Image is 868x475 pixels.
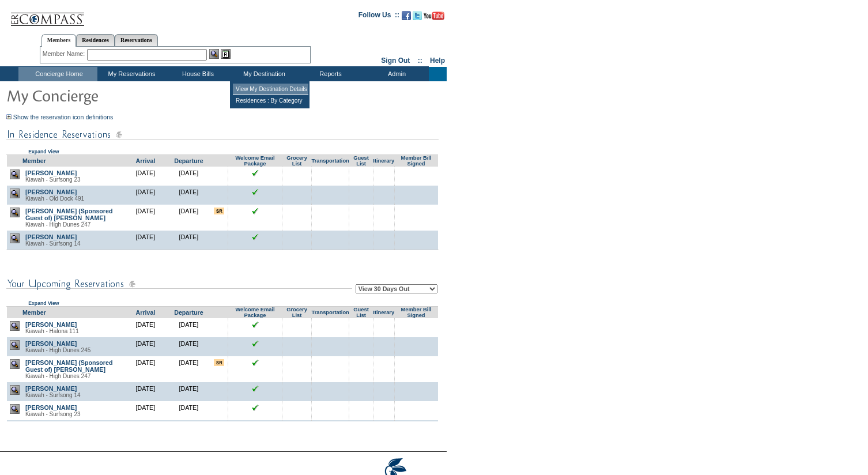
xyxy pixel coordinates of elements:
span: Kiawah - Halona 111 [25,328,79,334]
td: Reports [296,67,363,81]
td: View My Destination Details [233,84,308,95]
span: Kiawah - High Dunes 247 [25,221,90,228]
td: [DATE] [167,205,210,231]
span: Kiawah - High Dunes 247 [25,373,90,379]
td: Residences : By Category [233,95,308,106]
td: [DATE] [167,231,210,250]
img: blank.gif [297,340,297,341]
img: subTtlConUpcomingReservatio.gif [6,277,352,291]
img: chkSmaller.gif [252,208,259,214]
img: blank.gif [361,404,361,405]
a: [PERSON_NAME] [25,169,77,176]
td: [DATE] [124,186,167,205]
img: chkSmaller.gif [252,189,259,195]
img: blank.gif [297,189,297,189]
img: blank.gif [416,321,417,322]
img: view [10,340,20,350]
div: Member Name: [43,49,87,59]
img: View [209,49,219,59]
a: Follow us on Twitter [413,14,422,21]
img: blank.gif [416,189,417,189]
a: [PERSON_NAME] (Sponsored Guest of) [PERSON_NAME] [25,359,113,373]
a: Grocery List [286,307,307,318]
img: blank.gif [297,321,297,322]
td: [DATE] [124,337,167,356]
img: view [10,169,20,179]
img: chkSmaller.gif [252,233,259,240]
img: chkSmaller.gif [252,169,259,176]
img: blank.gif [361,169,361,170]
td: [DATE] [124,382,167,401]
img: blank.gif [361,189,361,189]
a: Reservations [115,34,158,46]
td: [DATE] [167,167,210,186]
td: [DATE] [124,318,167,337]
a: Itinerary [373,158,394,164]
td: [DATE] [124,401,167,420]
a: Member Bill Signed [401,307,432,318]
a: Become our fan on Facebook [402,14,411,21]
img: blank.gif [416,233,417,234]
img: blank.gif [416,169,417,170]
a: Subscribe to our YouTube Channel [424,14,444,21]
a: [PERSON_NAME] (Sponsored Guest of) [PERSON_NAME] [25,208,113,221]
input: There are special requests for this reservation! [214,208,224,214]
img: Become our fan on Facebook [402,11,411,20]
img: blank.gif [361,208,361,208]
img: Show the reservation icon definitions [6,114,12,119]
td: My Destination [230,67,296,81]
a: Member Bill Signed [401,155,432,167]
a: Members [41,34,77,47]
td: [DATE] [124,356,167,382]
img: Compass Home [10,3,85,27]
img: blank.gif [383,208,384,208]
td: [DATE] [167,382,210,401]
img: chkSmaller.gif [252,385,259,392]
a: Departure [174,157,203,164]
a: Sign Out [381,56,410,65]
a: Guest List [353,307,368,318]
a: [PERSON_NAME] [25,340,77,347]
img: blank.gif [383,321,384,322]
img: view [10,385,20,395]
a: Member [22,309,46,316]
a: Transportation [311,158,349,164]
td: [DATE] [167,420,210,439]
a: Departure [174,309,203,316]
a: Help [430,56,445,65]
img: blank.gif [297,404,297,405]
span: Kiawah - Surfsong 14 [25,240,81,247]
img: blank.gif [383,233,384,234]
img: Follow us on Twitter [413,11,422,20]
a: [PERSON_NAME] [25,321,77,328]
img: blank.gif [361,340,361,341]
span: Kiawah - Surfsong 23 [25,411,81,417]
td: [DATE] [124,167,167,186]
td: [DATE] [167,186,210,205]
td: Follow Us :: [358,10,399,24]
td: House Bills [164,67,230,81]
td: [DATE] [167,337,210,356]
td: My Reservations [97,67,164,81]
span: :: [418,56,422,65]
img: blank.gif [383,340,384,341]
img: view [10,359,20,369]
td: [DATE] [124,231,167,250]
img: Reservations [221,49,231,59]
a: Show the reservation icon definitions [13,114,114,120]
a: [PERSON_NAME] [25,189,77,195]
span: Kiawah - Surfsong 23 [25,176,81,183]
img: view [10,233,20,243]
